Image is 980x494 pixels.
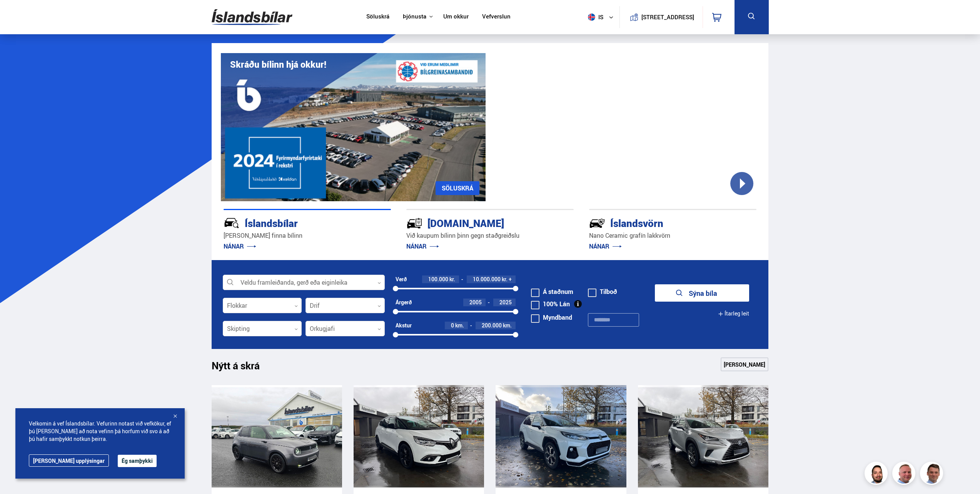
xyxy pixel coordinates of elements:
a: [PERSON_NAME] upplýsingar [29,454,109,467]
span: is [585,13,604,21]
span: 100.000 [428,275,448,283]
button: Þjónusta [403,13,426,20]
img: tr5P-W3DuiFaO7aO.svg [406,215,422,231]
span: 2005 [469,299,482,306]
span: 0 [451,322,454,329]
button: is [585,6,619,28]
span: kr. [449,276,455,282]
a: NÁNAR [406,242,439,250]
button: Sýna bíla [655,284,749,302]
a: [STREET_ADDRESS] [624,6,698,28]
img: eKx6w-_Home_640_.png [221,53,486,201]
span: 2025 [499,299,512,306]
span: Velkomin á vef Íslandsbílar. Vefurinn notast við vefkökur, ef þú [PERSON_NAME] að nota vefinn þá ... [29,420,171,443]
img: G0Ugv5HjCgRt.svg [212,5,292,30]
h1: Nýtt á skrá [212,360,273,376]
span: 10.000.000 [473,275,501,283]
span: km. [503,322,512,329]
div: Íslandsvörn [589,216,729,229]
button: Opna LiveChat spjallviðmót [6,3,29,26]
div: Íslandsbílar [224,216,364,229]
img: nhp88E3Fdnt1Opn2.png [866,463,889,486]
label: Á staðnum [531,289,573,295]
label: Tilboð [588,289,617,295]
a: Söluskrá [366,13,389,21]
img: siFngHWaQ9KaOqBr.png [893,463,917,486]
h1: Skráðu bílinn hjá okkur! [230,59,326,70]
p: Við kaupum bílinn þinn gegn staðgreiðslu [406,231,574,240]
img: JRvxyua_JYH6wB4c.svg [224,215,240,231]
a: [PERSON_NAME] [721,357,768,371]
span: 200.000 [482,322,502,329]
button: Ég samþykki [118,455,157,467]
p: [PERSON_NAME] finna bílinn [224,231,391,240]
label: 100% Lán [531,301,570,307]
a: Vefverslun [482,13,511,21]
span: + [509,276,512,282]
div: [DOMAIN_NAME] [406,216,546,229]
label: Myndband [531,314,572,320]
img: FbJEzSuNWCJXmdc-.webp [921,463,944,486]
img: svg+xml;base64,PHN2ZyB4bWxucz0iaHR0cDovL3d3dy53My5vcmcvMjAwMC9zdmciIHdpZHRoPSI1MTIiIGhlaWdodD0iNT... [588,13,595,21]
button: [STREET_ADDRESS] [644,14,691,20]
button: Ítarleg leit [718,305,749,322]
a: Um okkur [443,13,469,21]
a: SÖLUSKRÁ [436,181,479,195]
div: Árgerð [396,299,412,305]
div: Akstur [396,322,412,329]
img: -Svtn6bYgwAsiwNX.svg [589,215,605,231]
span: kr. [502,276,508,282]
div: Verð [396,276,407,282]
a: NÁNAR [224,242,256,250]
a: NÁNAR [589,242,622,250]
span: km. [455,322,464,329]
p: Nano Ceramic grafín lakkvörn [589,231,756,240]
